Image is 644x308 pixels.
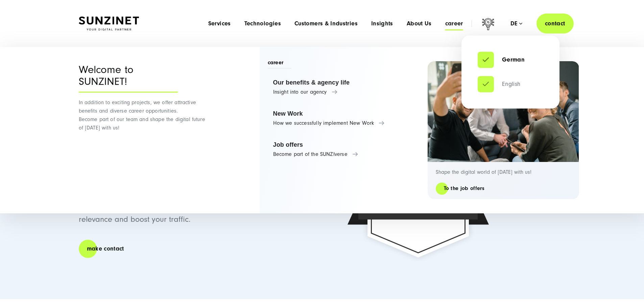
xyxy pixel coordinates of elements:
font: As a WordPress agency, we develop websites tailored to our clients' individual needs. Working wit... [79,189,313,224]
a: New Work How we successfully implement New Work [268,105,411,131]
a: German [478,56,525,63]
img: SUNZINET Full Service Digital Agency [79,17,139,31]
a: Services [208,20,231,27]
font: Customers & Industries [294,20,358,27]
font: career [268,60,284,66]
font: career [445,20,463,27]
a: English [478,81,521,88]
a: Technologies [244,20,281,27]
font: About Us [407,20,432,27]
font: Insights [371,20,393,27]
a: To the job offers [436,185,493,192]
font: de [510,20,518,27]
font: make contact [87,245,124,252]
font: Shape the digital world of [DATE] with us! [436,169,531,175]
a: Customers & Industries [294,20,358,27]
a: contact [536,14,574,33]
a: Our benefits & agency life Insight into our agency [268,74,411,100]
font: Technologies [244,20,281,27]
font: German [502,56,525,63]
font: Services [208,20,231,27]
font: Welcome to SUNZINET! [79,64,134,88]
a: About Us [407,20,432,27]
font: To the job offers [444,185,484,191]
a: make contact [79,239,132,258]
a: Insights [371,20,393,27]
font: contact [545,20,565,27]
font: Become part of our team and shape the digital future of [DATE] with us! [79,116,205,131]
font: In addition to exciting projects, we offer attractive benefits and diverse career opportunities. [79,99,196,114]
a: career [445,20,463,27]
img: Digital agency and internet agency SUNZINET: 2 women 3 men taking a selfie at [428,61,579,162]
font: English [502,80,521,88]
a: Job offers Become part of the SUNZIverse [268,137,411,162]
